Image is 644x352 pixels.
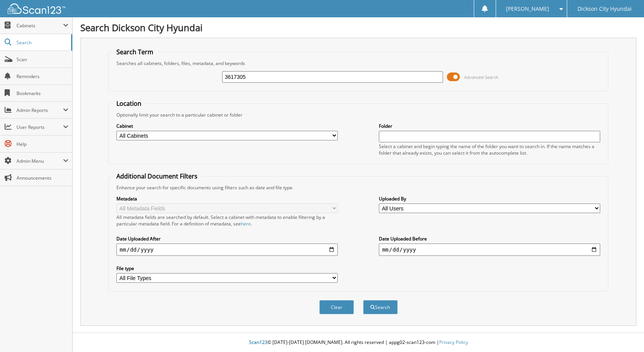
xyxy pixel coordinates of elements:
a: Privacy Policy [439,339,468,345]
div: Select a cabinet and begin typing the name of the folder you want to search in. If the name match... [379,143,600,156]
span: Dickson City Hyundai [578,7,632,11]
span: Announcements [17,175,68,181]
span: Help [17,141,68,147]
span: Advanced Search [464,74,498,80]
label: Cabinet [116,123,337,129]
span: Bookmarks [17,90,68,97]
input: start [116,244,337,256]
span: Admin Menu [17,158,63,164]
span: Cabinets [17,22,63,29]
span: Reminders [17,73,68,80]
input: end [379,244,600,256]
label: Folder [379,123,600,129]
div: Enhance your search for specific documents using filters such as date and file type. [113,184,604,191]
h1: Search Dickson City Hyundai [80,21,636,34]
a: here [241,220,251,227]
button: Clear [319,300,354,314]
iframe: Chat Widget [606,315,644,352]
div: All metadata fields are searched by default. Select a cabinet with metadata to enable filtering b... [116,214,337,227]
img: scan123-logo-white.svg [8,3,65,14]
label: Metadata [116,195,337,202]
span: Scan [17,56,68,63]
span: Search [17,39,67,46]
label: Date Uploaded Before [379,235,600,242]
button: Search [363,300,398,314]
div: Optionally limit your search to a particular cabinet or folder [113,112,604,118]
span: Admin Reports [17,107,63,113]
span: User Reports [17,124,63,130]
div: Searches all cabinets, folders, files, metadata, and keywords [113,60,604,67]
label: Uploaded By [379,195,600,202]
span: Scan123 [249,339,267,345]
span: [PERSON_NAME] [506,7,549,11]
legend: Additional Document Filters [113,172,201,180]
legend: Location [113,99,145,108]
label: File type [116,265,337,272]
label: Date Uploaded After [116,235,337,242]
div: © [DATE]-[DATE] [DOMAIN_NAME]. All rights reserved | appg02-scan123-com | [73,333,644,352]
legend: Search Term [113,48,157,56]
